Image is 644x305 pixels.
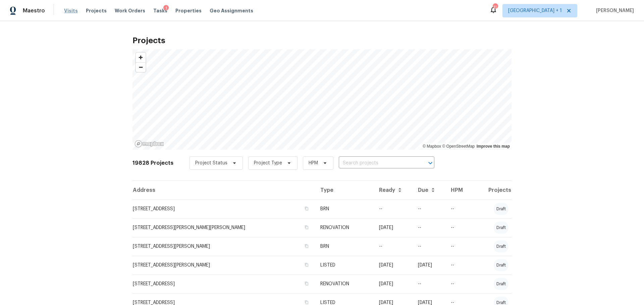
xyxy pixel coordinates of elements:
td: [STREET_ADDRESS][PERSON_NAME] [132,237,315,256]
td: -- [445,256,472,275]
td: -- [445,275,472,293]
span: Zoom out [136,63,146,72]
td: RENOVATION [315,218,373,237]
th: Due [413,181,445,200]
a: Mapbox [423,144,441,149]
td: [STREET_ADDRESS][PERSON_NAME][PERSON_NAME] [132,218,315,237]
button: Zoom out [136,62,146,72]
td: [STREET_ADDRESS] [132,275,315,293]
th: Type [315,181,373,200]
div: 1 [163,5,169,12]
a: OpenStreetMap [442,144,475,149]
h2: Projects [132,37,512,44]
th: Ready [374,181,413,200]
span: Geo Assignments [210,7,253,14]
span: Maestro [23,7,45,14]
a: Improve this map [477,144,510,149]
span: Work Orders [115,7,145,14]
td: -- [445,200,472,218]
td: [DATE] [374,256,413,275]
th: Projects [472,181,512,200]
td: [STREET_ADDRESS][PERSON_NAME] [132,256,315,275]
span: Projects [86,7,107,14]
button: Copy Address [304,224,310,230]
input: Search projects [339,158,416,168]
a: Mapbox homepage [135,140,164,148]
h2: 19828 Projects [132,160,173,166]
td: BRN [315,237,373,256]
div: draft [494,259,508,271]
div: draft [494,203,508,215]
th: Address [132,181,315,200]
span: Tasks [153,8,167,13]
td: [STREET_ADDRESS] [132,200,315,218]
canvas: Map [132,49,512,150]
button: Copy Address [304,262,310,268]
button: Copy Address [304,243,310,249]
span: [PERSON_NAME] [593,7,634,14]
td: BRN [315,200,373,218]
span: Project Status [195,160,227,166]
td: [DATE] [374,218,413,237]
span: [GEOGRAPHIC_DATA] + 1 [508,7,562,14]
td: LISTED [315,256,373,275]
button: Copy Address [304,206,310,212]
td: -- [413,237,445,256]
button: Open [426,158,435,168]
span: Properties [175,7,202,14]
td: [DATE] [413,256,445,275]
td: -- [374,237,413,256]
td: -- [445,218,472,237]
td: -- [374,200,413,218]
div: draft [494,278,508,290]
button: Copy Address [304,281,310,287]
span: Project Type [254,160,282,166]
th: HPM [445,181,472,200]
div: draft [494,222,508,234]
td: -- [413,218,445,237]
span: Visits [64,7,78,14]
div: 11 [493,4,497,11]
td: [DATE] [374,275,413,293]
div: draft [494,240,508,252]
td: -- [413,275,445,293]
button: Zoom in [136,53,146,62]
td: -- [445,237,472,256]
td: -- [413,200,445,218]
span: HPM [309,160,318,166]
td: RENOVATION [315,275,373,293]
